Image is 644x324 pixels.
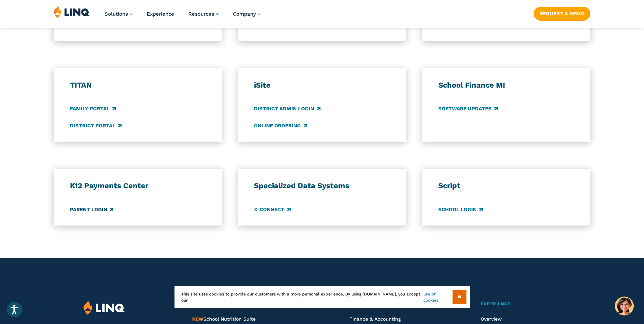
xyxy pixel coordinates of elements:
[188,11,214,17] span: Resources
[438,181,574,191] h3: Script
[105,11,128,17] span: Solutions
[192,316,203,322] span: NEW
[188,11,219,17] a: Resources
[70,105,116,113] a: Family Portal
[70,206,113,213] a: Parent Login
[438,80,574,90] h3: School Finance MI
[349,316,401,322] a: Finance & Accounting
[105,11,132,17] a: Solutions
[70,122,122,129] a: District Portal
[192,316,256,322] span: School Nutrition Suite
[70,181,206,191] h3: K12 Payments Center
[233,11,256,17] span: Company
[192,316,256,322] a: NEWSchool Nutrition Suite
[615,296,634,316] button: Hello, have a question? Let’s chat.
[438,206,483,213] a: School Login
[254,80,390,90] h3: iSite
[174,286,470,308] div: This site uses cookies to provide our customers with a more personal experience. By using [DOMAIN...
[147,11,174,17] a: Experience
[534,7,590,20] a: Request a Demo
[254,122,307,129] a: Online Ordering
[438,105,498,113] a: Software Updates
[233,11,260,17] a: Company
[54,5,90,18] img: LINQ | K‑12 Software
[423,291,452,303] a: use of cookies.
[70,80,206,90] h3: TITAN
[481,316,502,322] a: Overview
[105,5,260,28] nav: Primary Navigation
[254,105,320,113] a: District Admin Login
[254,206,290,213] a: X-Connect
[254,181,390,191] h3: Specialized Data Systems
[534,5,590,20] nav: Button Navigation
